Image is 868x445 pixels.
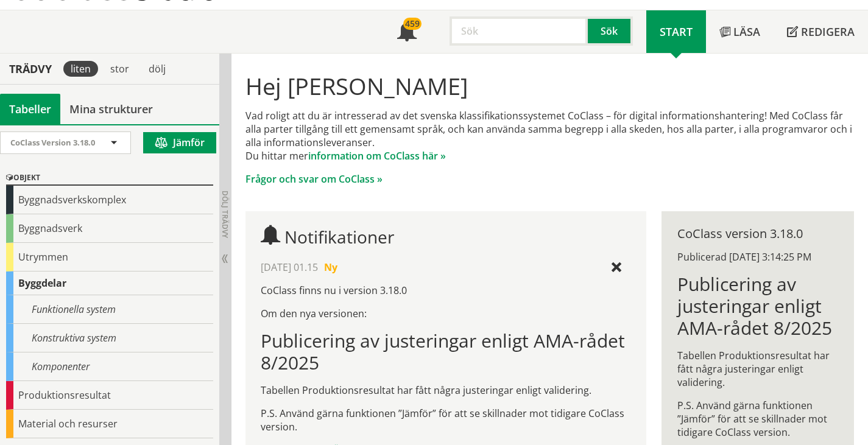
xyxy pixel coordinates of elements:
span: Start [660,24,693,39]
div: CoClass version 3.18.0 [677,227,839,240]
span: Notifikationer [284,225,394,248]
div: Funktionella system [6,295,213,324]
a: Läsa [706,10,774,53]
div: Publicerad [DATE] 3:14:25 PM [677,250,839,264]
p: P.S. Använd gärna funktionen ”Jämför” för att se skillnader mot tidigare CoClass version. [677,399,839,439]
span: Ny [324,261,337,274]
div: dölj [141,61,173,77]
p: Tabellen Produktionsresultat har fått några justeringar enligt validering. [677,349,839,389]
div: Komponenter [6,352,213,381]
button: Jämför [143,132,216,153]
p: P.S. Använd gärna funktionen ”Jämför” för att se skillnader mot tidigare CoClass version. [261,407,631,433]
a: Redigera [774,10,868,53]
span: Läsa [733,24,760,39]
div: Byggnadsverkskomplex [6,186,213,214]
p: Vad roligt att du är intresserad av det svenska klassifikationssystemet CoClass – för digital inf... [245,109,855,163]
div: Byggnadsverk [6,214,213,243]
div: Utrymmen [6,243,213,272]
div: stor [103,61,136,77]
h1: Hej [PERSON_NAME] [245,72,855,99]
a: information om CoClass här » [308,149,446,163]
h1: Publicering av justeringar enligt AMA-rådet 8/2025 [261,330,631,374]
div: liten [63,61,98,77]
span: [DATE] 01.15 [261,261,318,274]
h1: Publicering av justeringar enligt AMA-rådet 8/2025 [677,273,839,339]
span: Notifikationer [397,23,417,43]
span: CoClass Version 3.18.0 [10,137,95,148]
div: Byggdelar [6,272,213,295]
p: Tabellen Produktionsresultat har fått några justeringar enligt validering. [261,384,631,397]
div: Konstruktiva system [6,324,213,352]
div: 459 [403,18,422,30]
div: Produktionsresultat [6,381,213,410]
a: 459 [384,10,430,53]
input: Sök [450,16,588,46]
div: Trädvy [2,62,58,75]
button: Sök [588,16,633,46]
a: Frågor och svar om CoClass » [245,172,383,186]
p: Om den nya versionen: [261,307,631,320]
p: CoClass finns nu i version 3.18.0 [261,284,631,297]
div: Material och resurser [6,410,213,438]
a: Mina strukturer [60,94,162,124]
div: Objekt [6,171,213,186]
span: Redigera [801,24,855,39]
a: Start [646,10,706,53]
span: Dölj trädvy [220,191,230,238]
